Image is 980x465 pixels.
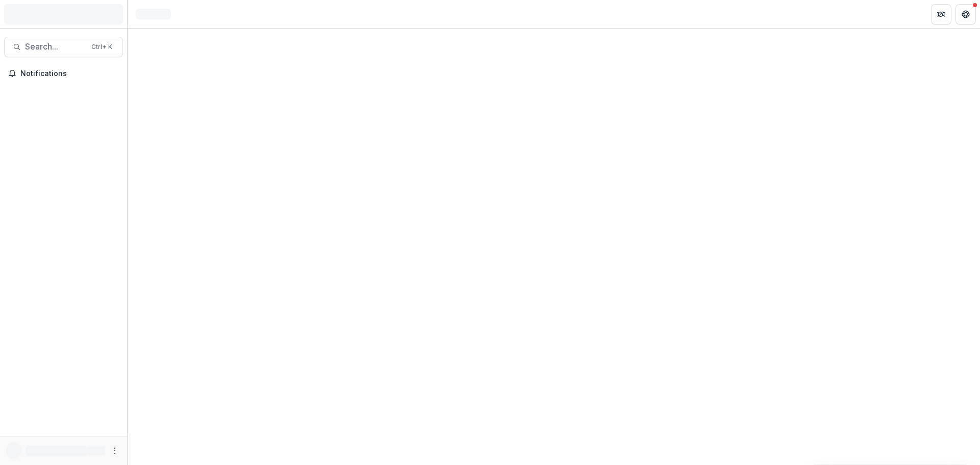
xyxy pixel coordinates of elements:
[955,4,976,25] button: Get Help
[89,41,114,53] div: Ctrl + K
[931,4,951,25] button: Partners
[4,37,123,57] button: Search...
[20,69,119,78] span: Notifications
[4,65,123,82] button: Notifications
[109,445,121,457] button: More
[132,7,175,21] nav: breadcrumb
[25,42,85,52] span: Search...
